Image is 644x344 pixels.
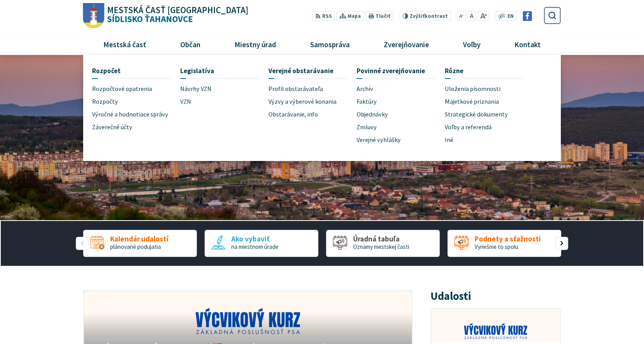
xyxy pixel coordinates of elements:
[92,95,180,108] a: Rozpočty
[410,13,448,19] span: kontrast
[348,12,361,21] span: Mapa
[445,108,508,121] span: Strategické dokumenty
[326,230,440,257] a: Úradná tabuľa Oznamy mestskej časti
[381,34,432,55] span: Zverejňovanie
[92,95,118,108] span: Rozpočty
[507,12,514,21] span: EN
[231,34,279,55] span: Miestny úrad
[268,95,357,108] a: Výzvy a výberové konania
[268,82,323,95] span: Profil obstarávateľa
[353,243,409,250] span: Oznamy mestskej časti
[180,82,268,95] a: Návrhy VZN
[357,121,377,133] span: Zmluvy
[268,64,348,78] a: Verejné obstarávanie
[92,121,132,133] span: Záverečné účty
[357,82,445,95] a: Archív
[92,121,180,133] a: Záverečné účty
[357,121,445,133] a: Zmluvy
[89,34,160,55] a: Mestská časť
[92,64,171,78] a: Rozpočet
[506,12,516,21] a: EN
[268,64,333,78] span: Verejné obstarávanie
[445,82,501,95] span: Uloženia písomnosti
[166,34,214,55] a: Občan
[220,34,290,55] a: Miestny úrad
[445,64,524,78] a: Rôzne
[83,230,197,257] a: Kalendár udalostí plánované podujatia
[83,3,248,28] a: Logo Sídlisko Ťahanovce, prejsť na domovskú stránku.
[110,243,161,250] span: plánované podujatia
[445,95,533,108] a: Majetkové priznania
[180,95,191,108] span: VZN
[177,34,203,55] span: Občan
[92,108,168,121] span: Výročné a hodnotiace správy
[337,11,364,21] a: Mapa
[326,230,440,257] div: 3 / 5
[83,230,197,257] div: 1 / 5
[307,34,352,55] span: Samospráva
[448,230,561,257] a: Podnety a sťažnosti Vyriešme to spolu
[357,108,388,121] span: Objednávky
[205,230,318,257] div: 2 / 5
[555,237,568,250] div: Nasledujúci slajd
[312,11,335,21] a: RSS
[357,108,445,121] a: Objednávky
[449,34,495,55] a: Voľby
[366,11,393,21] button: Tlačiť
[445,121,492,133] span: Voľby a referendá
[475,243,518,250] span: Vyriešme to spolu
[445,64,463,78] span: Rôzne
[322,12,332,21] span: RSS
[268,82,357,95] a: Profil obstarávateľa
[104,6,249,24] h1: Sídlisko Ťahanovce
[460,34,483,55] span: Voľby
[357,133,401,146] span: Verejné vyhlášky
[399,11,451,21] button: Zvýšiťkontrast
[268,108,318,121] span: Obstarávanie, info
[205,230,318,257] a: Ako vybaviť na miestnom úrade
[357,133,445,146] a: Verejné vyhlášky
[370,34,443,55] a: Zverejňovanie
[92,108,180,121] a: Výročné a hodnotiace správy
[512,34,544,55] span: Kontakt
[357,82,373,95] span: Archív
[83,3,104,28] img: Prejsť na domovskú stránku
[523,11,532,21] img: Prejsť na Facebook stránku
[445,133,533,146] a: Iné
[92,82,152,95] span: Rozpočtové opatrenia
[430,290,471,302] h3: Udalosti
[180,64,260,78] a: Legislatíva
[100,34,149,55] span: Mestská časť
[180,64,214,78] span: Legislatíva
[231,235,278,243] span: Ako vybaviť
[410,13,425,19] span: Zvýšiť
[92,82,180,95] a: Rozpočtové opatrenia
[357,95,377,108] span: Faktúry
[76,237,89,250] div: Predošlý slajd
[448,230,561,257] div: 4 / 5
[353,235,409,243] span: Úradná tabuľa
[107,6,248,15] span: Mestská časť [GEOGRAPHIC_DATA]
[180,95,268,108] a: VZN
[357,95,445,108] a: Faktúry
[445,95,499,108] span: Majetkové priznania
[457,11,466,21] button: Zmenšiť veľkosť písma
[296,34,364,55] a: Samospráva
[231,243,278,250] span: na miestnom úrade
[268,108,357,121] a: Obstarávanie, info
[467,11,476,21] button: Nastaviť pôvodnú veľkosť písma
[180,82,212,95] span: Návrhy VZN
[445,121,533,133] a: Voľby a referendá
[477,11,489,21] button: Zväčšiť veľkosť písma
[445,108,533,121] a: Strategické dokumenty
[268,95,337,108] span: Výzvy a výberové konania
[475,235,541,243] span: Podnety a sťažnosti
[357,64,425,78] span: Povinné zverejňovanie
[445,82,533,95] a: Uloženia písomnosti
[376,13,390,19] span: Tlačiť
[92,64,121,78] span: Rozpočet
[501,34,555,55] a: Kontakt
[110,235,168,243] span: Kalendár udalostí
[445,133,453,146] span: Iné
[357,64,436,78] a: Povinné zverejňovanie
